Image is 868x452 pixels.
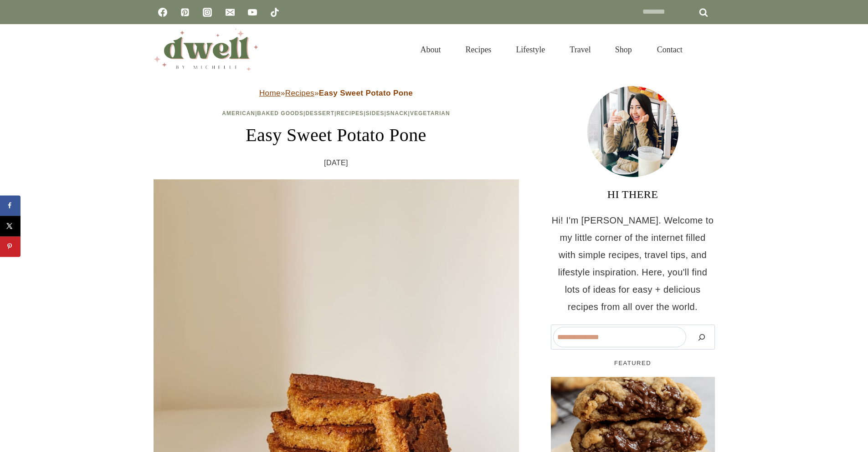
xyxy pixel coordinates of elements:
a: American [222,110,255,117]
a: TikTok [266,3,284,21]
a: Sides [365,110,384,117]
a: Shop [603,34,644,66]
a: Snack [386,110,408,117]
a: Home [259,89,281,97]
time: [DATE] [324,156,348,170]
a: Recipes [453,34,503,66]
a: Lifestyle [503,34,557,66]
a: YouTube [243,3,262,21]
a: About [408,34,453,66]
a: Vegetarian [410,110,450,117]
a: Travel [557,34,603,66]
a: Facebook [154,3,172,21]
span: | | | | | | [222,110,450,117]
span: » » [259,89,413,97]
h1: Easy Sweet Potato Pone [154,122,519,149]
a: Pinterest [176,3,194,21]
button: View Search Form [699,42,715,57]
a: Instagram [198,3,216,21]
nav: Primary Navigation [408,34,694,66]
h5: FEATURED [551,359,715,368]
img: DWELL by michelle [154,29,258,71]
a: Dessert [305,110,334,117]
h3: HI THERE [551,186,715,203]
a: Recipes [336,110,364,117]
a: Contact [645,34,695,66]
a: Email [221,3,239,21]
button: Search [691,327,713,347]
strong: Easy Sweet Potato Pone [319,89,413,97]
p: Hi! I'm [PERSON_NAME]. Welcome to my little corner of the internet filled with simple recipes, tr... [551,212,715,315]
a: Baked Goods [257,110,303,117]
a: Recipes [285,89,314,97]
